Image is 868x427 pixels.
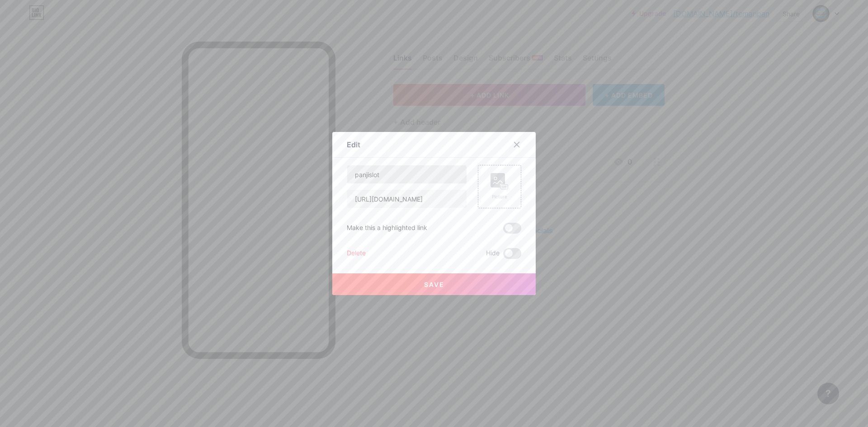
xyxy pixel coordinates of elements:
[486,248,500,259] span: Hide
[491,193,509,200] div: Picture
[347,223,427,234] div: Make this a highlighted link
[347,190,467,208] input: URL
[424,281,444,288] span: Save
[332,273,536,295] button: Save
[347,165,467,183] input: Title
[347,248,366,259] div: Delete
[347,139,360,150] div: Edit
